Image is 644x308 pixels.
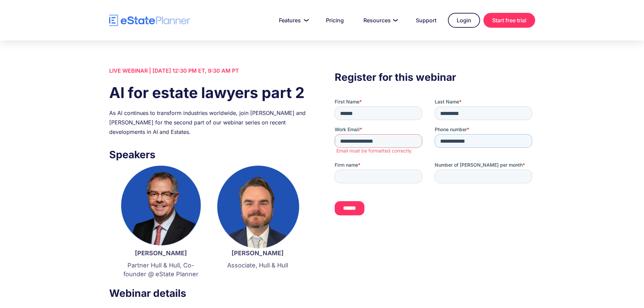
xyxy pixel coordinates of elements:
a: Resources [355,14,404,27]
p: Partner Hull & Hull, Co-founder @ eState Planner [119,261,202,279]
p: Associate, Hull & Hull [216,261,299,270]
strong: [PERSON_NAME] [135,250,187,257]
strong: [PERSON_NAME] [232,250,284,257]
h3: Speakers [109,147,309,162]
h1: AI for estate lawyers part 2 [109,82,309,103]
h3: Webinar details [109,285,309,301]
iframe: Form 0 [335,98,535,221]
div: LIVE WEBINAR | [DATE] 12:30 PM ET, 9:30 AM PT [109,66,309,75]
a: Support [408,14,445,27]
h3: Register for this webinar [335,69,535,85]
a: Start free trial [483,13,535,28]
a: Pricing [318,14,352,27]
div: As AI continues to transform industries worldwide, join [PERSON_NAME] and [PERSON_NAME] for the s... [109,108,309,137]
a: home [109,15,190,26]
a: Login [448,13,480,28]
a: Features [271,14,314,27]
